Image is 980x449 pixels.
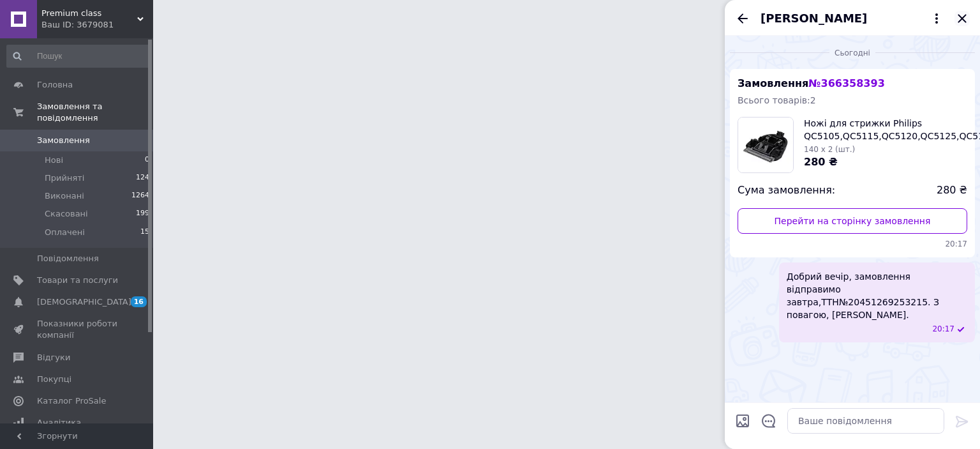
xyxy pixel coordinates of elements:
[761,10,867,27] span: [PERSON_NAME]
[145,155,149,166] span: 0
[954,11,970,26] button: Закрити
[738,95,816,105] span: Всього товарів: 2
[37,395,106,407] span: Каталог ProSale
[37,101,153,124] span: Замовлення та повідомлення
[37,253,99,264] span: Повідомлення
[761,10,944,27] button: [PERSON_NAME]
[45,190,84,202] span: Виконані
[37,417,81,429] span: Аналітика
[738,183,835,198] span: Сума замовлення:
[41,8,137,19] span: Premium class
[808,77,884,89] span: № 366358393
[37,275,118,286] span: Товари та послуги
[730,46,975,59] div: 12.10.2025
[45,227,85,238] span: Оплачені
[937,183,967,198] span: 280 ₴
[45,155,63,166] span: Нові
[41,19,153,31] div: Ваш ID: 3679081
[738,239,967,250] span: 20:17 12.10.2025
[37,374,71,385] span: Покупці
[45,208,88,220] span: Скасовані
[37,352,70,363] span: Відгуки
[761,413,777,429] button: Відкрити шаблони відповідей
[37,318,118,341] span: Показники роботи компанії
[131,296,147,307] span: 16
[136,172,149,184] span: 124
[37,79,73,91] span: Головна
[37,135,90,146] span: Замовлення
[787,270,967,321] span: Добрий вечір, замовлення відправимо завтра,ТТН№20451269253215. З повагою, [PERSON_NAME].
[735,11,750,26] button: Назад
[738,208,967,234] a: Перейти на сторінку замовлення
[37,296,131,308] span: [DEMOGRAPHIC_DATA]
[140,227,149,238] span: 15
[829,48,875,59] span: Сьогодні
[804,145,855,154] span: 140 x 2 (шт.)
[45,172,84,184] span: Прийняті
[738,77,885,89] span: Замовлення
[6,45,151,68] input: Пошук
[804,156,838,168] span: 280 ₴
[932,324,954,335] span: 20:17 12.10.2025
[131,190,149,202] span: 1264
[136,208,149,220] span: 199
[738,118,793,172] img: 5795693662_w100_h100_nozhi-dlya-strizhki.jpg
